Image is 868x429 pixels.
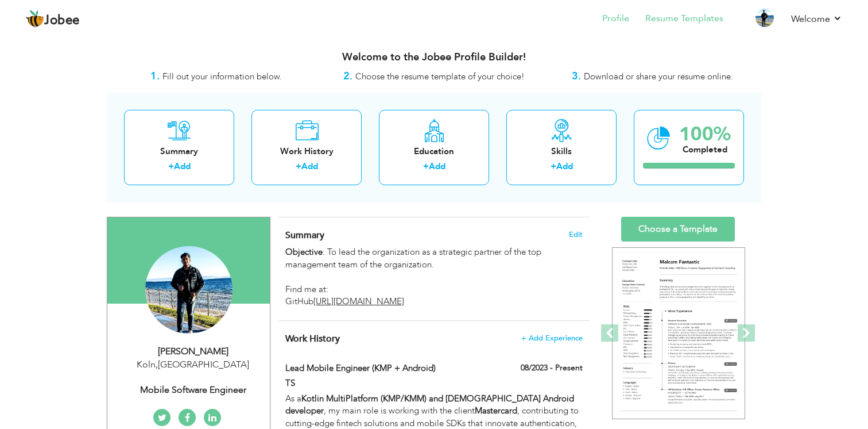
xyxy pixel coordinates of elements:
[572,69,581,83] strong: 3.
[429,160,445,172] a: Add
[388,145,480,158] div: Education
[168,160,174,173] label: +
[521,334,583,342] span: + Add Experience
[26,10,44,28] img: jobee.io
[150,69,160,83] strong: 1.
[285,332,340,345] span: Work History
[174,160,191,172] a: Add
[569,231,583,239] span: Edit
[301,160,318,172] a: Add
[475,405,517,416] strong: Mastercard
[26,10,80,28] a: Jobee
[423,160,429,173] label: +
[44,14,80,27] span: Jobee
[645,12,723,25] a: Resume Templates
[156,358,158,371] span: ,
[516,145,607,158] div: Skills
[679,125,731,144] div: 100%
[285,229,324,242] span: Summary
[116,345,270,358] div: [PERSON_NAME]
[116,358,270,371] div: Koln [GEOGRAPHIC_DATA]
[285,393,574,416] strong: Kotlin MultiPlatform (KMP/KMM) and [DEMOGRAPHIC_DATA] Android developer
[791,12,842,26] a: Welcome
[679,144,731,156] div: Completed
[145,246,232,334] img: Malik Dawar
[116,384,270,397] div: Mobile Software Engineer
[343,69,352,83] strong: 2.
[556,160,573,172] a: Add
[551,160,556,173] label: +
[602,12,629,25] a: Profile
[285,377,478,389] label: TS
[107,52,761,63] h3: Welcome to the Jobee Profile Builder!
[162,71,282,82] span: Fill out your information below.
[285,362,478,374] label: Lead Mobile Engineer (KMP + Android)
[285,333,583,344] h4: This helps to show the companies you have worked for.
[355,71,525,82] span: Choose the resume template of your choice!
[133,145,225,158] div: Summary
[313,296,404,307] u: [URL][DOMAIN_NAME]
[285,229,583,241] h4: Adding a summary is a quick and easy way to highlight your experience and interests.
[521,362,583,374] label: 08/2023 - Present
[296,160,301,173] label: +
[285,246,323,258] strong: Objective
[584,71,733,82] span: Download or share your resume online.
[285,246,583,308] div: : To lead the organization as a strategic partner of the top management team of the organization....
[755,9,774,27] img: Profile Img
[261,145,352,158] div: Work History
[621,217,735,242] a: Choose a Template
